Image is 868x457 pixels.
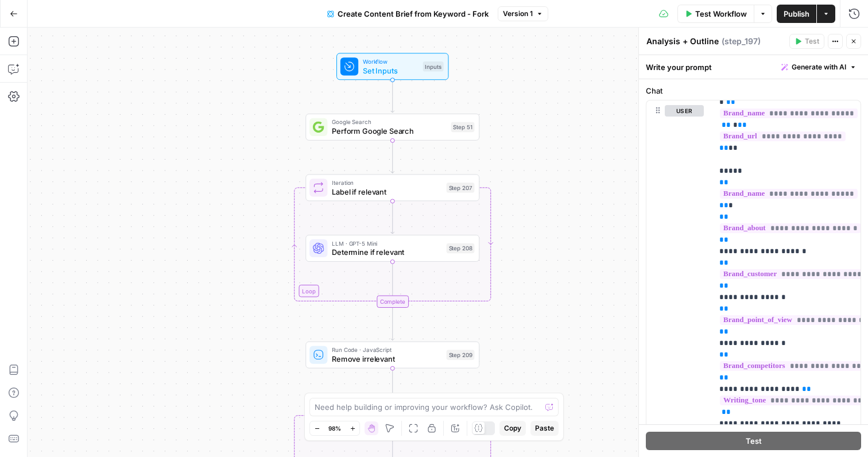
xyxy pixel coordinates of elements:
[746,435,762,447] span: Test
[722,36,761,47] span: ( step_197 )
[391,308,394,340] g: Edge from step_207-iteration-end to step_209
[377,296,409,308] div: Complete
[447,350,475,360] div: Step 209
[363,57,418,66] span: Workflow
[777,60,861,75] button: Generate with AI
[391,80,394,113] g: Edge from start to step_51
[639,55,868,79] div: Write your prompt
[332,247,442,258] span: Determine if relevant
[332,125,446,137] span: Perform Google Search
[447,243,475,254] div: Step 208
[328,424,341,433] span: 98%
[535,423,554,433] span: Paste
[447,183,475,193] div: Step 207
[305,53,479,80] div: WorkflowSet InputsInputs
[332,178,442,187] span: Iteration
[646,432,861,450] button: Test
[332,118,446,127] span: Google Search
[363,65,418,76] span: Set Inputs
[320,5,495,23] button: Create Content Brief from Keyword - Fork
[332,353,442,365] span: Remove irrelevant
[646,85,861,96] label: Chat
[305,174,479,201] div: LoopIterationLabel if relevantStep 207
[784,8,809,20] span: Publish
[503,9,533,19] span: Version 1
[332,239,442,248] span: LLM · GPT-5 Mini
[777,5,816,23] button: Publish
[305,342,479,369] div: Run Code · JavaScriptRemove irrelevantStep 209
[391,141,394,173] g: Edge from step_51 to step_207
[665,105,704,117] button: user
[695,8,747,20] span: Test Workflow
[305,296,479,308] div: Complete
[792,62,846,72] span: Generate with AI
[530,421,559,436] button: Paste
[305,235,479,262] div: LLM · GPT-5 MiniDetermine if relevantStep 208
[789,34,824,49] button: Test
[423,61,444,72] div: Inputs
[391,369,394,401] g: Edge from step_209 to step_89
[504,423,521,433] span: Copy
[646,36,719,47] textarea: Analysis + Outline
[498,6,548,21] button: Version 1
[305,114,479,141] div: Google SearchPerform Google SearchStep 51
[451,122,474,133] div: Step 51
[499,421,526,436] button: Copy
[391,201,394,234] g: Edge from step_207 to step_208
[338,8,489,20] span: Create Content Brief from Keyword - Fork
[805,36,819,47] span: Test
[677,5,754,23] button: Test Workflow
[332,186,442,197] span: Label if relevant
[332,346,442,355] span: Run Code · JavaScript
